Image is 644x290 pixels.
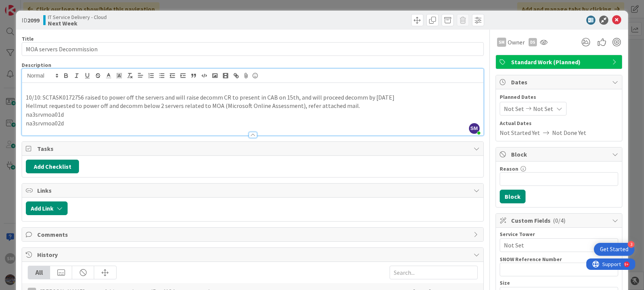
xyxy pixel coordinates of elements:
p: Hellmut requested to power off and decomm below 2 servers related to MOA (Microsoft Online Assess... [26,101,479,110]
button: Add Checklist [26,160,79,173]
p: na3srvmoa02d [26,119,479,128]
span: Links [37,186,469,195]
span: Dates [511,78,608,87]
span: ID [22,16,39,25]
span: Standard Work (Planned) [511,57,608,67]
span: Owner [508,38,525,47]
span: ( 0/4 ) [553,217,565,224]
span: Tasks [37,144,469,153]
p: 10/10: SCTASK0172756 raised to power off the servers and will raise decomm CR to present in CAB o... [26,93,479,102]
div: Get Started [600,246,628,253]
b: 2099 [27,16,39,24]
span: Planned Dates [500,93,618,101]
span: IT Service Delivery - Cloud [48,14,107,20]
span: History [37,250,469,259]
button: Add Link [26,201,68,215]
span: Block [511,150,608,159]
span: Not Set [504,241,605,250]
span: Not Set [533,104,553,113]
span: Not Set [504,104,524,113]
span: Actual Dates [500,119,618,127]
input: type card name here... [22,42,483,56]
b: Next Week [48,20,107,26]
button: Block [500,190,526,203]
div: Open Get Started checklist, remaining modules: 3 [594,243,635,256]
div: All [28,266,50,279]
label: Reason [500,165,518,172]
span: Support [16,1,35,10]
span: Custom Fields [511,216,608,225]
div: 3 [628,241,635,248]
div: Service Tower [500,231,618,237]
div: 9+ [38,3,42,9]
span: SM [469,123,480,134]
span: Description [22,62,51,68]
div: DS [529,38,537,46]
label: Title [22,35,34,42]
span: Not Started Yet [500,128,540,137]
p: na3srvmoa01d [26,110,479,119]
div: SM [497,38,506,47]
div: Size [500,280,618,285]
input: Search... [390,266,478,279]
span: Not Done Yet [552,128,586,137]
label: SNOW Reference Number [500,256,562,263]
span: Comments [37,230,469,239]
